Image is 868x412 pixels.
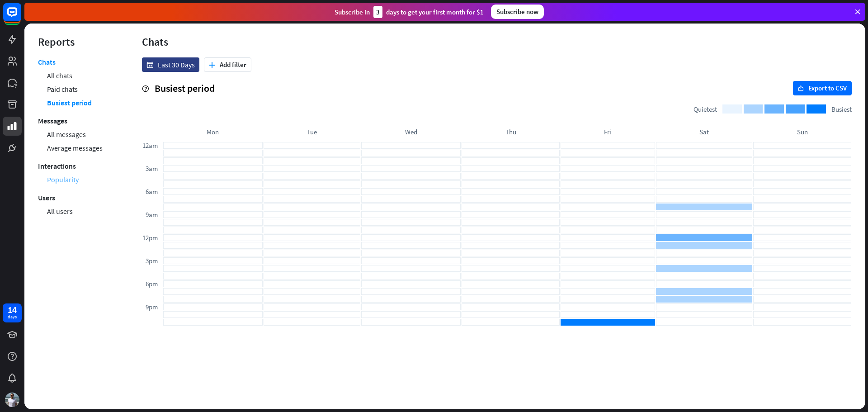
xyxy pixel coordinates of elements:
div: Tue [264,123,361,141]
a: Chats [38,57,56,69]
button: Open LiveChat chat widget [7,4,34,31]
div: Wed [361,123,461,141]
div: 9am [142,211,162,218]
i: export [798,85,804,91]
button: plusAdd filter [204,57,251,72]
div: 6pm [142,280,162,287]
div: Mon [163,123,263,141]
button: exportExport to CSV [793,81,852,95]
div: 6am [142,188,162,195]
div: 12am [142,142,162,149]
a: All chats [47,69,72,82]
div: 14 [8,306,17,314]
i: plus [209,62,215,68]
i: help [142,85,149,92]
span: Busiest [831,105,852,114]
div: Reports [38,35,115,49]
i: date [146,62,153,68]
a: Paid chats [47,82,78,96]
div: Thu [462,123,560,141]
a: All messages [47,128,86,141]
a: All users [47,204,73,218]
div: Subscribe in days to get your first month for $1 [335,6,484,18]
a: Interactions [38,159,76,173]
div: 3 [373,6,382,18]
div: Fri [561,123,655,141]
span: Quietest [693,105,717,114]
a: Messages [38,114,67,128]
div: Sun [753,123,851,141]
span: Busiest period [155,82,215,95]
div: 3pm [142,257,162,264]
span: Last 30 Days [158,60,195,69]
a: Average messages [47,141,103,155]
a: Popularity [47,173,79,186]
div: days [8,314,17,320]
div: Subscribe now [491,5,544,19]
div: Chats [142,35,852,49]
div: 3am [142,165,162,172]
a: 14 days [3,303,22,322]
a: Users [38,191,55,204]
div: 9pm [142,303,162,310]
div: Sat [656,123,753,141]
div: 12pm [142,234,162,241]
a: Busiest period [47,96,92,109]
